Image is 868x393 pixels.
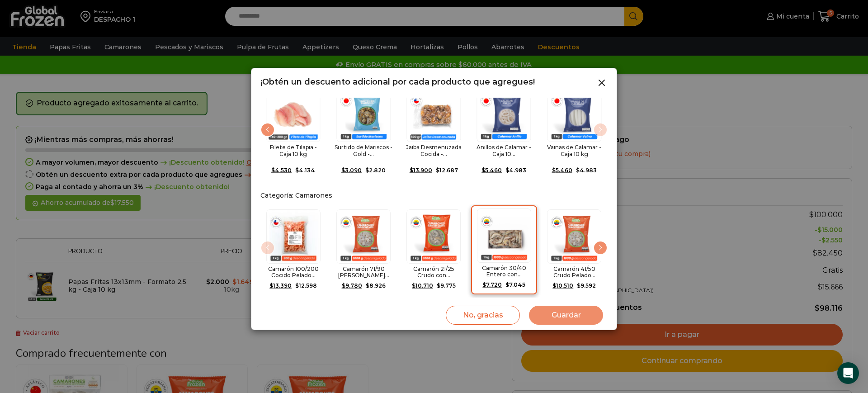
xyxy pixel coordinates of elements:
[446,306,520,325] button: No, gracias
[529,306,603,325] button: Guardar
[401,204,467,298] div: 3 / 25
[404,144,463,157] h2: Jaiba Desmenuzada Cocida -...
[542,204,607,298] div: 5 / 25
[552,167,556,174] span: $
[552,282,573,289] bdi: 10.510
[341,167,362,174] bdi: 3.090
[260,204,326,298] div: 1 / 25
[271,167,292,174] bdi: 4.530
[269,282,273,289] span: $
[260,82,326,182] div: 20 / 24
[366,282,386,289] bdi: 8.926
[341,167,345,174] span: $
[365,167,386,174] bdi: 2.820
[295,167,299,174] span: $
[295,282,317,289] bdi: 12.598
[264,144,323,157] h2: Filete de Tilapia - Caja 10 kg
[412,282,415,289] span: $
[271,167,275,174] span: $
[437,282,456,289] bdi: 9.775
[837,362,859,384] div: Open Intercom Messenger
[593,241,608,255] div: Next slide
[260,123,275,137] div: Previous slide
[410,167,432,174] bdi: 13.900
[404,266,463,279] h2: Camarón 21/25 Crudo con...
[334,266,393,279] h2: Camarón 71/90 [PERSON_NAME]...
[576,167,580,174] span: $
[471,204,537,298] div: 4 / 25
[295,167,315,174] bdi: 4.134
[260,77,535,87] h2: ¡Obtén un descuento adicional por cada producto que agregues!
[505,167,526,174] bdi: 4.983
[330,204,396,298] div: 2 / 25
[264,266,323,279] h2: Camarón 100/200 Cocido Pelado...
[545,266,604,279] h2: Camarón 41/50 Crudo Pelado...
[481,167,502,174] bdi: 5.460
[505,281,525,288] bdi: 7.045
[410,167,413,174] span: $
[295,282,299,289] span: $
[269,282,292,289] bdi: 13.390
[505,281,509,288] span: $
[474,265,533,278] h2: Camarón 30/40 Entero con...
[401,82,467,182] div: 22 / 24
[505,167,509,174] span: $
[471,82,537,182] div: 23 / 24
[342,282,362,289] bdi: 9.780
[330,82,396,182] div: 21 / 24
[482,281,502,288] bdi: 7.720
[334,144,393,157] h2: Surtido de Mariscos - Gold -...
[260,192,608,199] h2: Categoría: Camarones
[436,167,439,174] span: $
[482,281,486,288] span: $
[481,167,485,174] span: $
[366,282,369,289] span: $
[412,282,433,289] bdi: 10.710
[474,144,533,157] h2: Anillos de Calamar - Caja 10...
[365,167,369,174] span: $
[577,282,580,289] span: $
[541,82,607,182] div: 24 / 24
[576,167,597,174] bdi: 4.983
[577,282,596,289] bdi: 9.592
[552,282,556,289] span: $
[552,167,572,174] bdi: 5.460
[436,167,458,174] bdi: 12.687
[342,282,345,289] span: $
[544,144,604,157] h2: Vainas de Calamar - Caja 10 kg
[437,282,440,289] span: $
